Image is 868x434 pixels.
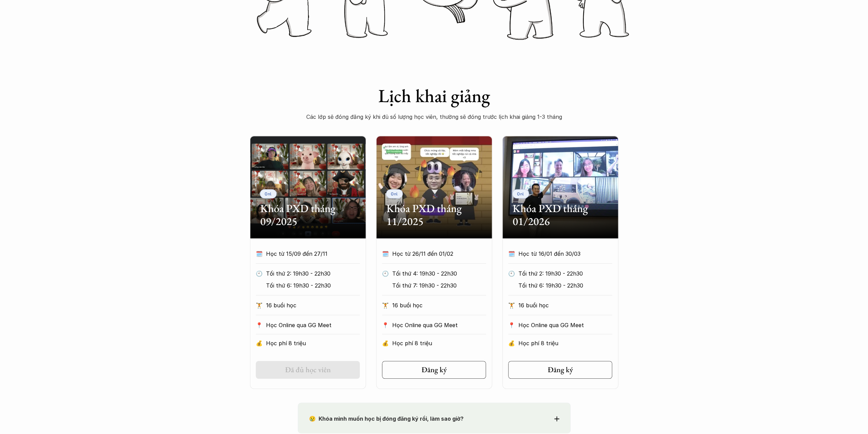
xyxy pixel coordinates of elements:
[518,300,612,310] p: 16 buổi học
[382,249,389,259] p: 🗓️
[382,268,389,279] p: 🕙
[285,365,331,374] h5: Đã đủ học viên
[392,300,486,310] p: 16 buổi học
[508,338,515,348] p: 💰
[256,268,263,279] p: 🕙
[508,268,515,279] p: 🕙
[392,268,486,279] p: Tối thứ 4: 19h30 - 22h30
[513,202,608,228] h2: Khóa PXD tháng 01/2026
[518,249,600,259] p: Học từ 16/01 đến 30/03
[548,365,573,374] h5: Đăng ký
[266,320,360,330] p: Học Online qua GG Meet
[392,338,486,348] p: Học phí 8 triệu
[260,202,356,228] h2: Khóa PXD tháng 09/2025
[392,320,486,330] p: Học Online qua GG Meet
[422,365,447,374] h5: Đăng ký
[256,249,263,259] p: 🗓️
[265,191,272,196] p: Onl
[309,415,464,422] strong: 😢 Khóa mình muốn học bị đóng đăng ký rồi, làm sao giờ?
[391,191,398,196] p: Onl
[256,300,263,310] p: 🏋️
[298,85,571,107] h1: Lịch khai giảng
[382,322,389,328] p: 📍
[266,268,360,279] p: Tối thứ 2: 19h30 - 22h30
[266,280,360,291] p: Tối thứ 6: 19h30 - 22h30
[266,338,360,348] p: Học phí 8 triệu
[256,338,263,348] p: 💰
[266,300,360,310] p: 16 buổi học
[382,300,389,310] p: 🏋️
[382,361,486,379] a: Đăng ký
[508,361,612,379] a: Đăng ký
[518,280,612,291] p: Tối thứ 6: 19h30 - 22h30
[256,322,263,328] p: 📍
[266,249,347,259] p: Học từ 15/09 đến 27/11
[392,249,473,259] p: Học từ 26/11 đến 01/02
[518,268,612,279] p: Tối thứ 2: 19h30 - 22h30
[386,202,482,228] h2: Khóa PXD tháng 11/2025
[517,191,524,196] p: Onl
[508,322,515,328] p: 📍
[518,338,612,348] p: Học phí 8 triệu
[508,249,515,259] p: 🗓️
[298,112,571,122] p: Các lớp sẽ đóng đăng ký khi đủ số lượng học viên, thường sẽ đóng trước lịch khai giảng 1-3 tháng
[392,280,486,291] p: Tối thứ 7: 19h30 - 22h30
[508,300,515,310] p: 🏋️
[382,338,389,348] p: 💰
[518,320,612,330] p: Học Online qua GG Meet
